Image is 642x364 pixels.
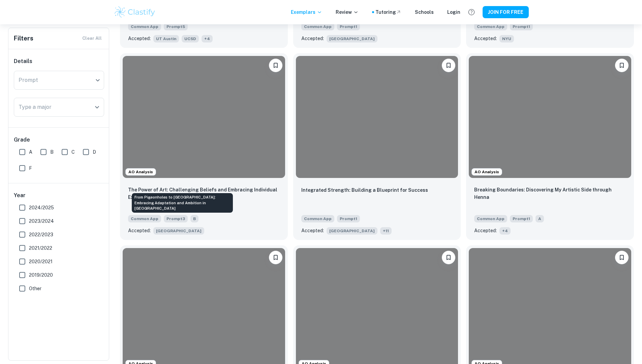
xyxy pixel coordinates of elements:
[442,59,455,72] button: Please log in to bookmark exemplars
[128,23,161,30] span: Common App
[128,35,151,42] p: Accepted:
[327,227,377,235] span: [GEOGRAPHIC_DATA]
[153,35,179,42] span: UT Austin
[615,251,629,264] button: Please log in to bookmark exemplars
[536,215,544,222] span: A
[29,217,54,225] span: 2023/2024
[337,215,360,222] span: Prompt 1
[29,204,54,211] span: 2024/2025
[92,102,102,112] button: Open
[466,53,634,240] a: AO AnalysisPlease log in to bookmark exemplarsBreaking Boundaries: Discovering My Artistic Side t...
[202,35,213,42] span: + 4
[301,35,324,42] p: Accepted:
[499,35,514,42] span: NYU
[293,53,461,240] a: Please log in to bookmark exemplarsIntegrated Strength: Building a Blueprint for SuccessCommon Ap...
[182,35,199,42] span: UCSD
[164,215,188,222] span: Prompt 3
[301,215,334,222] span: Common App
[164,23,188,30] span: Prompt 5
[269,251,282,264] button: Please log in to bookmark exemplars
[474,35,497,42] p: Accepted:
[126,169,156,175] span: AO Analysis
[483,6,529,18] button: JOIN FOR FREE
[615,59,629,72] button: Please log in to bookmark exemplars
[510,215,533,222] span: Prompt 1
[474,23,507,30] span: Common App
[510,23,533,30] span: Prompt 1
[269,59,282,72] button: Please log in to bookmark exemplars
[14,191,104,200] h6: Year
[29,258,53,265] span: 2020/2021
[327,35,377,42] span: [GEOGRAPHIC_DATA]
[415,8,434,16] a: Schools
[291,8,322,16] p: Exemplars
[474,186,626,201] p: Breaking Boundaries: Discovering My Artistic Side through Henna
[128,227,151,234] p: Accepted:
[499,227,511,235] span: + 4
[114,5,156,19] img: Clastify logo
[301,227,324,234] p: Accepted:
[474,215,507,222] span: Common App
[336,8,359,16] p: Review
[301,23,334,30] span: Common App
[337,23,360,30] span: Prompt 1
[14,136,104,144] h6: Grade
[50,148,54,156] span: B
[71,148,75,156] span: C
[466,6,477,18] button: Help and Feedback
[474,227,497,234] p: Accepted:
[120,53,288,240] a: AO AnalysisPlease log in to bookmark exemplarsThe Power of Art: Challenging Beliefs and Embracing...
[447,8,460,16] a: Login
[380,227,392,235] span: + 11
[29,285,41,292] span: Other
[128,215,161,222] span: Common App
[29,164,32,172] span: F
[442,251,455,264] button: Please log in to bookmark exemplars
[128,186,280,201] p: The Power of Art: Challenging Beliefs and Embracing Individual Expression
[29,244,52,252] span: 2021/2022
[472,169,502,175] span: AO Analysis
[29,271,53,279] span: 2019/2020
[375,8,401,16] a: Tutoring
[29,231,53,238] span: 2022/2023
[190,215,198,222] span: B
[14,34,33,43] h6: Filters
[14,57,104,65] h6: Details
[153,227,204,235] span: [GEOGRAPHIC_DATA]
[301,186,428,194] p: Integrated Strength: Building a Blueprint for Success
[132,193,233,213] div: From Pigeonholes to [GEOGRAPHIC_DATA]: Embracing Adaptation and Ambition in [GEOGRAPHIC_DATA]
[93,148,96,156] span: D
[29,148,32,156] span: A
